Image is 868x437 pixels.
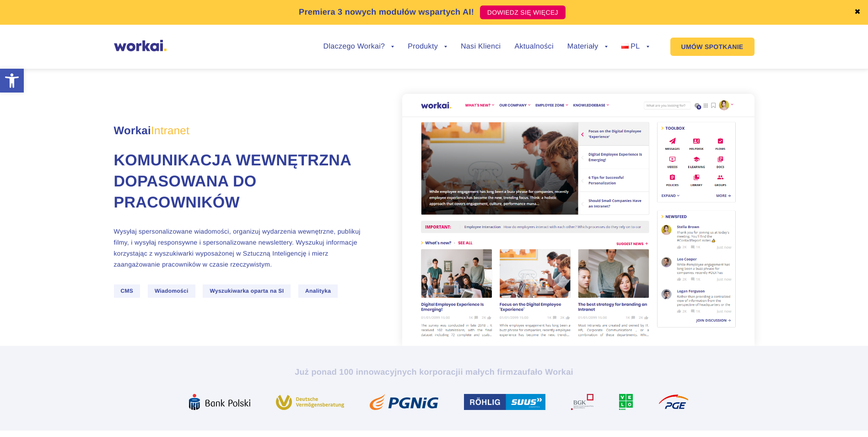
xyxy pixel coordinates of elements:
[460,367,513,377] i: i małych firm
[461,43,501,50] a: Nasi Klienci
[114,150,366,213] h1: Komunikacja wewnętrzna dopasowana do pracowników
[203,284,291,298] span: Wyszukiwarka oparta na SI
[408,43,447,50] a: Produkty
[567,43,608,50] a: Materiały
[114,226,366,270] p: Wysyłaj spersonalizowane wiadomości, organizuj wydarzenia wewnętrzne, publikuj filmy, i wysyłaj r...
[180,366,688,377] h2: Już ponad 100 innowacyjnych korporacji zaufało Workai
[299,6,474,18] p: Premiera 3 nowych modułów wspartych AI!
[114,284,140,298] span: CMS
[670,38,755,56] a: UMÓW SPOTKANIE
[323,43,394,50] a: Dlaczego Workai?
[631,43,640,50] span: PL
[514,43,553,50] a: Aktualności
[114,115,189,137] span: Workai
[298,284,338,298] span: Analityka
[480,5,566,19] a: DOWIEDZ SIĘ WIĘCEJ
[854,9,861,16] a: ✖
[148,284,195,298] span: Wiadomości
[151,125,189,137] em: Intranet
